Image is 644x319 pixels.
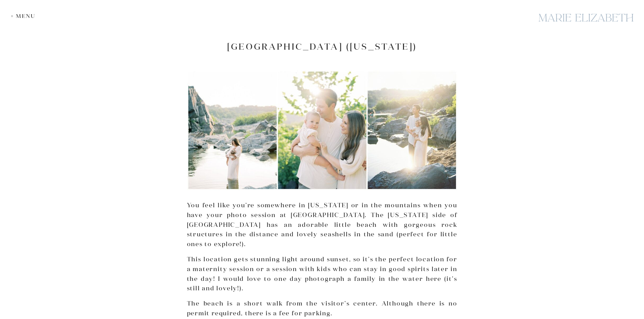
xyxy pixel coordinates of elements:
p: You feel like you’re somewhere in [US_STATE] or in the mountains when you have your photo session... [187,201,457,249]
a: portfolio [234,17,264,25]
p: Are you interested in creating some dreamy images at [GEOGRAPHIC_DATA]? Check out my to see more ... [187,6,457,26]
div: + Menu [11,13,39,19]
h2: [GEOGRAPHIC_DATA] ([US_STATE]) [187,41,457,52]
p: This location gets stunning light around sunset, so it’s the perfect location for a maternity ses... [187,255,457,293]
p: The beach is a short walk from the visitor’s center. Although there is no permit required, there ... [187,299,457,318]
img: A Collage Of Great Falls, Maryland, A Great Photoshoot Location. [187,70,457,190]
